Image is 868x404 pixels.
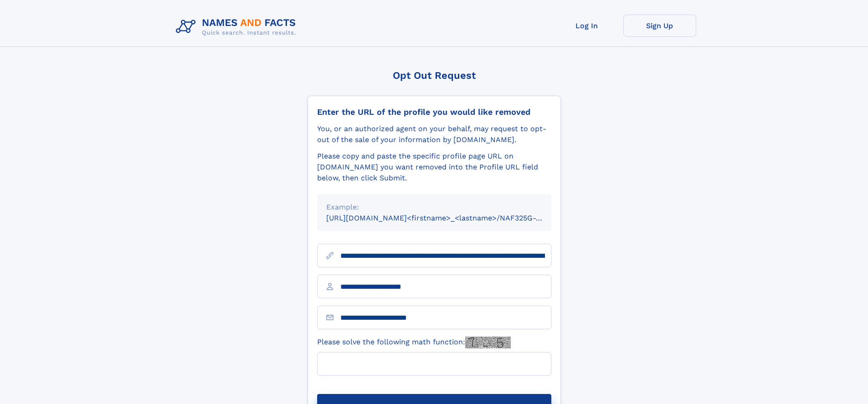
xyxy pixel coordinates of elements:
img: Logo Names and Facts [172,15,303,39]
div: Example: [326,202,542,213]
div: Please copy and paste the specific profile page URL on [DOMAIN_NAME] you want removed into the Pr... [317,151,551,184]
div: Opt Out Request [308,70,561,81]
label: Please solve the following math function: [317,337,511,348]
a: Log In [550,15,623,37]
a: Sign Up [623,15,696,37]
small: [URL][DOMAIN_NAME]<firstname>_<lastname>/NAF325G-xxxxxxxx [326,214,569,222]
div: Enter the URL of the profile you would like removed [317,107,551,117]
div: You, or an authorized agent on your behalf, may request to opt-out of the sale of your informatio... [317,123,551,145]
